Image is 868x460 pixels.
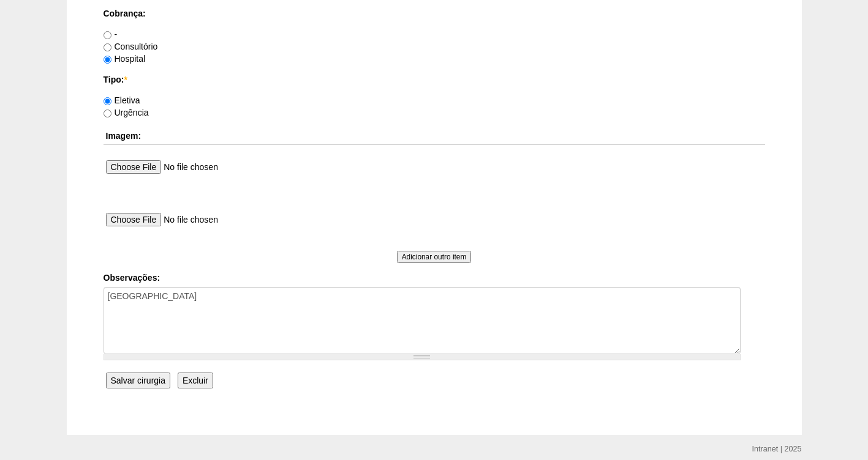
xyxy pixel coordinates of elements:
input: Adicionar outro item [397,251,472,263]
label: Tipo: [104,73,765,86]
th: Imagem: [104,127,765,145]
input: Excluir [178,373,213,388]
label: Observações: [104,272,765,284]
span: Este campo é obrigatório. [124,75,127,84]
div: Intranet | 2025 [752,443,802,455]
input: Hospital [104,56,111,64]
input: - [104,31,111,39]
input: Urgência [104,109,111,117]
label: Eletiva [104,95,140,105]
label: Cobrança: [104,7,765,20]
input: Eletiva [104,97,111,105]
label: Consultório [104,42,158,51]
label: Hospital [104,54,146,64]
label: Urgência [104,108,149,117]
textarea: [GEOGRAPHIC_DATA] [104,287,741,354]
label: - [104,29,118,39]
input: Salvar cirurgia [106,373,170,388]
input: Consultório [104,43,111,51]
